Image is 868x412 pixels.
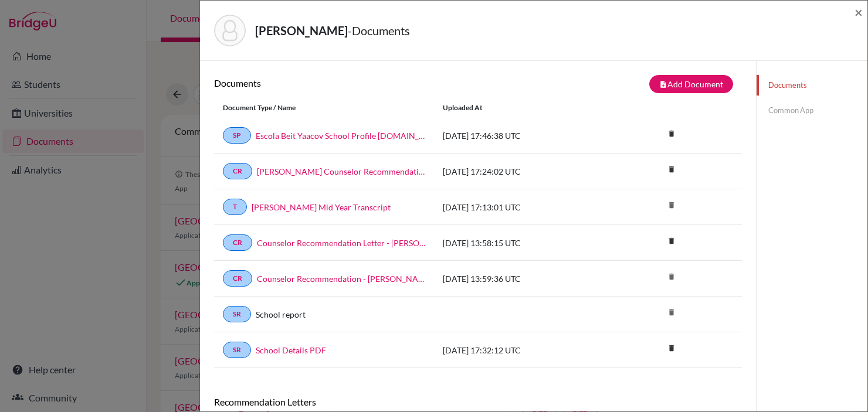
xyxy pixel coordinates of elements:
[223,342,251,358] a: SR
[223,234,252,251] a: CR
[257,165,425,178] a: [PERSON_NAME] Counselor Recommendation Letter
[256,130,425,142] a: Escola Beit Yaacov School Profile [DOMAIN_NAME]_wide
[223,199,247,215] a: T
[256,344,326,356] a: School Details PDF
[257,237,425,249] a: Counselor Recommendation Letter - [PERSON_NAME]
[256,308,306,321] a: School report
[252,201,391,213] a: [PERSON_NAME] Mid Year Transcript
[663,196,680,214] i: delete
[434,344,610,356] div: [DATE] 17:32:12 UTC
[855,4,863,21] span: ×
[223,306,251,322] a: SR
[663,127,680,142] a: delete
[214,103,434,113] div: Document Type / Name
[348,23,410,38] span: - Documents
[223,127,251,144] a: SP
[649,75,733,93] button: note_addAdd Document
[757,100,867,121] a: Common App
[663,162,680,178] a: delete
[663,232,680,250] i: delete
[663,304,680,321] i: delete
[255,23,348,38] strong: [PERSON_NAME]
[663,125,680,142] i: delete
[214,77,478,88] h6: Documents
[434,130,610,142] div: [DATE] 17:46:38 UTC
[434,237,610,249] div: [DATE] 13:58:15 UTC
[663,339,680,357] i: delete
[223,270,252,287] a: CR
[663,234,680,250] a: delete
[257,273,425,285] a: Counselor Recommendation - [PERSON_NAME]
[214,396,742,407] h6: Recommendation Letters
[757,75,867,96] a: Documents
[663,161,680,178] i: delete
[855,5,863,19] button: Close
[223,163,252,179] a: CR
[663,341,680,357] a: delete
[434,273,610,285] div: [DATE] 13:59:36 UTC
[434,201,610,213] div: [DATE] 17:13:01 UTC
[659,80,667,88] i: note_add
[434,103,610,113] div: Uploaded at
[663,268,680,285] i: delete
[434,165,610,178] div: [DATE] 17:24:02 UTC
